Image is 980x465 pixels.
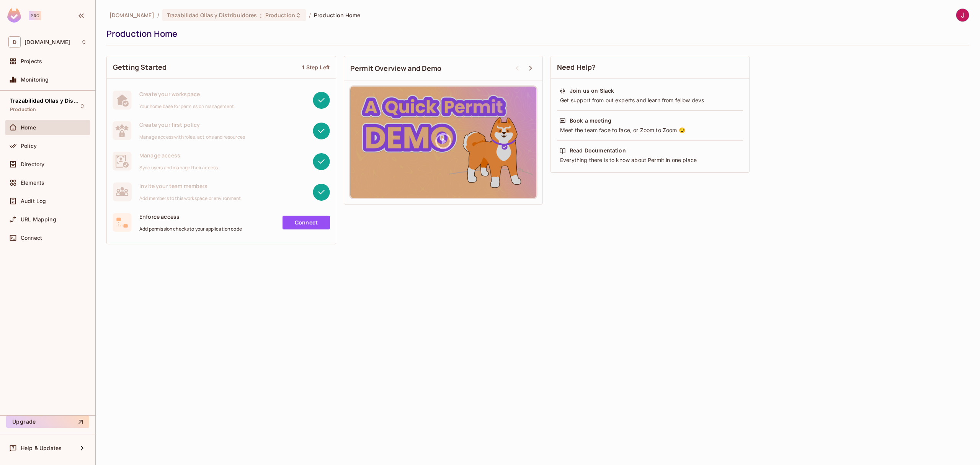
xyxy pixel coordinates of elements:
span: Invite your team members [139,182,241,190]
div: Get support from out experts and learn from fellow devs [559,97,741,104]
li: / [309,11,311,19]
span: Manage access with roles, actions and resources [139,134,245,140]
span: Create your first policy [139,121,245,128]
span: Policy [21,143,37,149]
span: Help & Updates [21,445,62,451]
div: Production Home [106,28,965,39]
span: Add members to this workspace or environment [139,195,241,201]
div: Pro [29,11,41,20]
a: Connect [283,216,330,229]
span: Sync users and manage their access [139,165,218,171]
span: Trazabilidad Ollas y Distribuidores [10,98,79,104]
div: Join us on Slack [570,87,614,95]
span: Elements [21,180,44,186]
span: URL Mapping [21,216,56,223]
div: Read Documentation [570,147,626,154]
span: Trazabilidad Ollas y Distribuidores [167,11,257,19]
span: Need Help? [557,62,596,72]
span: Monitoring [21,77,49,83]
span: Production Home [314,11,360,19]
span: Audit Log [21,198,46,204]
span: Production [10,106,36,113]
span: Add permission checks to your application code [139,226,242,232]
span: Connect [21,235,42,241]
span: Manage access [139,152,218,159]
span: Home [21,124,36,131]
div: Everything there is to know about Permit in one place [559,156,741,164]
span: Production [265,11,295,19]
li: / [157,11,159,19]
div: 1 Step Left [302,64,330,71]
span: Projects [21,58,42,64]
span: D [8,36,21,47]
img: JOSE HUGO SANCHEZ ESTRELLA [956,9,969,21]
span: Your home base for permission management [139,103,234,110]
div: Book a meeting [570,117,611,124]
span: Enforce access [139,213,242,220]
button: Upgrade [6,416,89,428]
div: Meet the team face to face, or Zoom to Zoom 😉 [559,126,741,134]
span: Workspace: deacero.com [24,39,70,45]
span: : [260,12,262,18]
span: Create your workspace [139,90,234,98]
span: Getting Started [113,62,167,72]
img: SReyMgAAAABJRU5ErkJggg== [7,8,21,23]
span: Permit Overview and Demo [350,64,442,73]
span: the active workspace [109,11,154,19]
span: Directory [21,161,44,167]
